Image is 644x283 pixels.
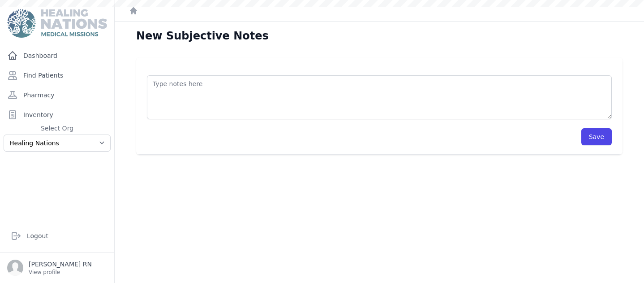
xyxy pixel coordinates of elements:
img: Medical Missions EMR [7,9,107,38]
a: Logout [7,227,107,245]
a: Inventory [4,106,111,124]
p: [PERSON_NAME] RN [29,260,92,269]
a: [PERSON_NAME] RN View profile [7,260,107,276]
a: Pharmacy [4,86,111,104]
span: Select Org [37,124,77,133]
p: View profile [29,269,92,276]
a: Find Patients [4,66,111,84]
button: Save [581,128,612,145]
h1: New Subjective Notes [136,29,269,43]
a: Dashboard [4,47,111,65]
